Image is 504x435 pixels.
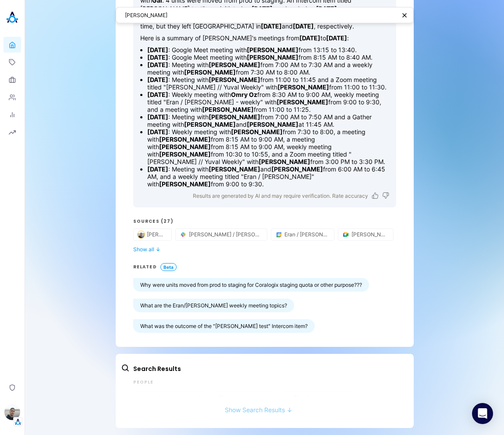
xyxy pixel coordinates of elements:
img: Google Meet [342,231,350,239]
strong: [PERSON_NAME] [209,61,260,68]
strong: [DATE] [147,76,168,83]
strong: [PERSON_NAME] [159,150,211,158]
strong: [PERSON_NAME] [209,113,260,121]
p: Here is a summary of [PERSON_NAME]'s meetings from to : [140,34,389,43]
strong: [PERSON_NAME] [259,158,310,165]
li: : Google Meet meeting with from 13:15 to 13:40. [147,46,389,53]
span: Eran / [PERSON_NAME] - weekly [284,231,329,238]
strong: [PERSON_NAME] [209,165,260,173]
strong: [PERSON_NAME] [202,106,254,113]
strong: [PERSON_NAME] [277,83,329,91]
strong: [PERSON_NAME] [184,121,236,128]
strong: [DATE] [316,5,337,12]
img: Google Calendar [275,231,283,239]
h3: Sources (27) [133,218,396,225]
span: [PERSON_NAME] / [PERSON_NAME] I think we need to increase our quota on Coralogix staging. [image] [189,231,262,238]
strong: [PERSON_NAME] [159,143,211,150]
button: Eli LeonTenant Logo [4,401,21,426]
strong: [PERSON_NAME] [231,128,283,135]
img: Eli Leon [4,404,20,420]
strong: [DATE] [252,5,273,12]
strong: [PERSON_NAME] [184,68,236,76]
strong: [PERSON_NAME] [159,180,211,188]
button: Dislike [382,192,389,199]
button: What are the Eran/[PERSON_NAME] weekly meeting topics? [133,299,294,312]
button: Why were units moved from prod to staging for Coralogix staging quota or other purpose??? [133,278,369,292]
span: [PERSON_NAME] [147,231,166,238]
li: : Google Meet meeting with from 8:15 AM to 8:40 AM. [147,53,389,61]
button: source-button [338,229,394,240]
span: [PERSON_NAME]/[PERSON_NAME]/[PERSON_NAME] [351,231,388,238]
strong: [PERSON_NAME] [271,165,323,173]
button: source-button [134,229,171,240]
li: : Meeting with from 7:00 AM to 7:30 AM and a weekly meeting with from 7:30 AM to 8:00 AM. [147,61,389,76]
strong: [DATE] [326,34,347,42]
textarea: [PERSON_NAME] [125,11,396,19]
h3: RELATED [133,264,157,271]
strong: [DATE] [261,22,282,30]
button: source-button [176,229,267,240]
li: : Meeting with from 7:00 AM to 7:50 AM and a Gather meeting with and at 11:45 AM. [147,113,389,128]
li: : Weekly meeting with from 7:30 to 8:00, a meeting with from 8:15 AM to 9:00 AM, a meeting with f... [147,128,389,165]
p: Results are generated by AI and may require verification. Rate accuracy [193,191,368,200]
strong: [DATE] [147,128,168,135]
img: Slack [179,231,187,239]
strong: [PERSON_NAME] [247,46,298,53]
img: Akooda Logo [4,9,21,26]
img: Tenant Logo [14,417,22,426]
strong: [DATE] [299,34,320,42]
span: ↓ [156,246,160,253]
button: source-button [271,229,334,240]
button: Show Search Results ↓ [121,397,396,414]
button: Like [372,192,379,199]
strong: [PERSON_NAME] [247,121,298,128]
strong: [DATE] [147,113,168,121]
button: What was the outcome of the "[PERSON_NAME] test" Intercom item? [133,319,315,333]
strong: [DATE] [147,91,168,98]
strong: [DATE] [147,61,168,68]
h2: Search Results [133,364,396,374]
strong: [PERSON_NAME] [277,98,328,106]
span: Beta [160,263,177,271]
strong: [PERSON_NAME] [159,135,211,143]
strong: [DATE] [147,46,168,53]
strong: [PERSON_NAME] [209,76,260,83]
li: : Meeting with from 11:00 to 11:45 and a Zoom meeting titled "[PERSON_NAME] // Yuval Weekly" with... [147,76,389,91]
li: : Meeting with and from 6:00 AM to 6:45 AM, and a weekly meeting titled "Eran / [PERSON_NAME]" wi... [147,165,389,188]
strong: [PERSON_NAME] [247,53,298,61]
strong: Omry Oz [231,91,257,98]
strong: [DATE] [147,165,168,173]
div: Open Intercom Messenger [472,403,493,424]
strong: [DATE] [147,53,168,61]
img: Eli Leon [137,231,145,239]
li: : Weekly meeting with from 8:30 AM to 9:00 AM, weekly meeting titled "Eran / [PERSON_NAME] - week... [147,91,389,113]
strong: [DATE] [293,22,314,30]
button: Show all ↓ [133,246,396,253]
